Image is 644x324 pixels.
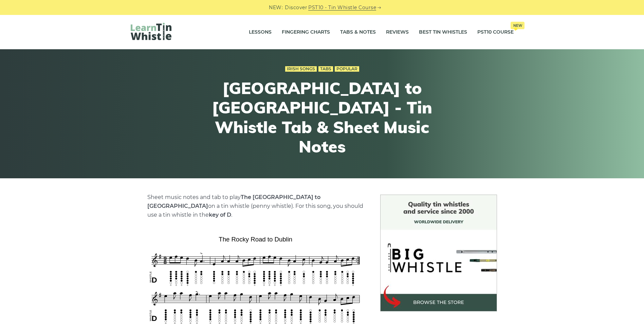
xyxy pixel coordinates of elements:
a: Tabs & Notes [340,24,376,41]
a: Reviews [386,24,409,41]
a: Lessons [249,24,272,41]
p: Sheet music notes and tab to play on a tin whistle (penny whistle). For this song, you should use... [147,193,364,219]
img: LearnTinWhistle.com [131,23,171,40]
a: Fingering Charts [282,24,330,41]
a: Tabs [318,66,333,72]
a: Popular [335,66,359,72]
a: Irish Songs [285,66,317,72]
img: BigWhistle Tin Whistle Store [380,195,497,311]
span: New [511,22,525,29]
a: PST10 CourseNew [477,24,514,41]
a: Best Tin Whistles [419,24,467,41]
strong: key of D [209,212,231,218]
h1: [GEOGRAPHIC_DATA] to [GEOGRAPHIC_DATA] - Tin Whistle Tab & Sheet Music Notes [197,78,447,157]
